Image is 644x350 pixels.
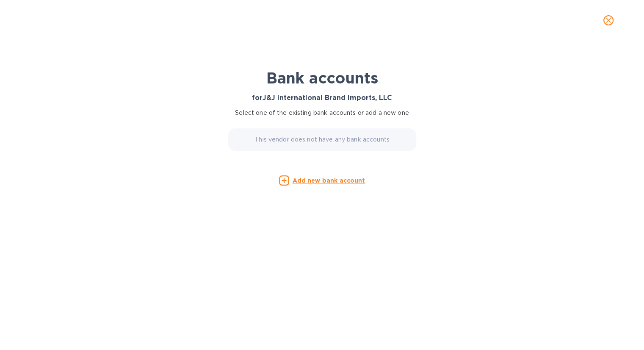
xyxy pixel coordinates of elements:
[266,69,378,87] b: Bank accounts
[254,135,390,144] p: This vendor does not have any bank accounts
[224,94,420,102] h3: for J&J International Brand Imports, LLC
[224,108,420,117] p: Select one of the existing bank accounts or add a new one
[598,10,619,31] button: close
[293,177,365,184] u: Add new bank account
